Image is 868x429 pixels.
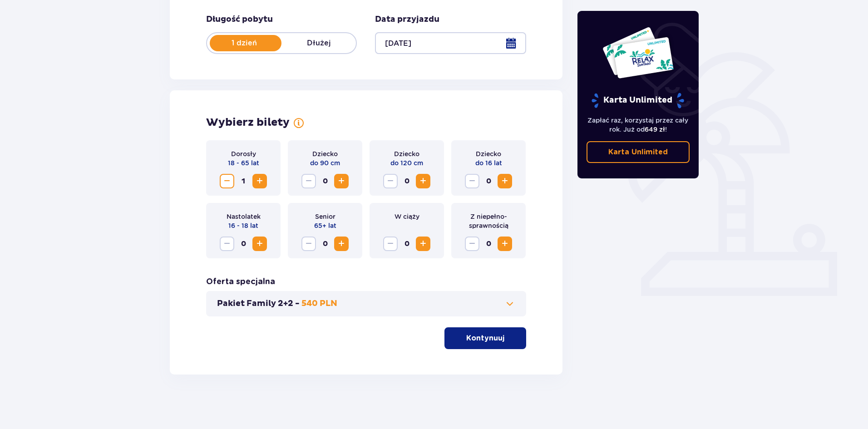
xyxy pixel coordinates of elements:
[301,237,316,251] button: Zmniejsz
[252,237,267,251] button: Zwiększ
[475,158,502,168] p: do 16 lat
[375,14,439,25] p: Data przyjazdu
[466,333,504,343] p: Kontynuuj
[231,149,256,158] p: Dorosły
[318,237,332,251] span: 0
[591,93,685,108] p: Karta Unlimited
[334,174,349,188] button: Zwiększ
[217,298,300,309] p: Pakiet Family 2+2 -
[220,237,234,251] button: Zmniejsz
[465,237,479,251] button: Zmniejsz
[390,158,423,168] p: do 120 cm
[416,174,430,188] button: Zwiększ
[608,147,668,157] p: Karta Unlimited
[645,126,665,133] span: 649 zł
[587,116,690,134] p: Zapłać raz, korzystaj przez cały rok. Już od !
[481,174,496,188] span: 0
[312,149,338,158] p: Dziecko
[217,298,515,309] button: Pakiet Family 2+2 -540 PLN
[310,158,340,168] p: do 90 cm
[587,141,690,163] a: Karta Unlimited
[206,116,290,129] h2: Wybierz bilety
[315,212,335,221] p: Senior
[476,149,501,158] p: Dziecko
[301,174,316,188] button: Zmniejsz
[498,237,512,251] button: Zwiększ
[252,174,267,188] button: Zwiększ
[602,26,674,79] img: Dwie karty całoroczne do Suntago z napisem 'UNLIMITED RELAX', na białym tle z tropikalnymi liśćmi...
[399,174,414,188] span: 0
[206,14,273,25] p: Długość pobytu
[220,174,234,188] button: Zmniejsz
[227,212,261,221] p: Nastolatek
[206,276,275,287] h3: Oferta specjalna
[301,298,337,309] p: 540 PLN
[399,237,414,251] span: 0
[334,237,349,251] button: Zwiększ
[207,38,281,48] p: 1 dzień
[481,237,496,251] span: 0
[394,149,419,158] p: Dziecko
[498,174,512,188] button: Zwiększ
[236,237,251,251] span: 0
[383,237,398,251] button: Zmniejsz
[314,221,336,230] p: 65+ lat
[318,174,332,188] span: 0
[459,212,518,230] p: Z niepełno­sprawnością
[444,327,526,349] button: Kontynuuj
[416,237,430,251] button: Zwiększ
[228,158,259,168] p: 18 - 65 lat
[395,212,419,221] p: W ciąży
[383,174,398,188] button: Zmniejsz
[236,174,251,188] span: 1
[465,174,479,188] button: Zmniejsz
[281,38,356,48] p: Dłużej
[228,221,258,230] p: 16 - 18 lat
